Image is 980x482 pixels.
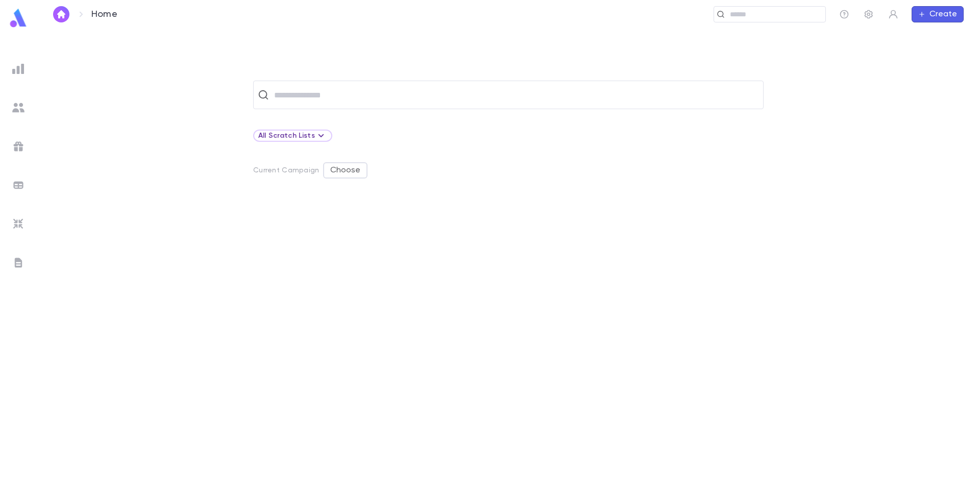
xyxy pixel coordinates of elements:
img: imports_grey.530a8a0e642e233f2baf0ef88e8c9fcb.svg [12,218,24,230]
img: students_grey.60c7aba0da46da39d6d829b817ac14fc.svg [12,102,24,114]
p: Current Campaign [253,166,319,174]
img: campaigns_grey.99e729a5f7ee94e3726e6486bddda8f1.svg [12,140,24,153]
button: Choose [323,162,367,179]
p: Home [91,9,117,20]
img: reports_grey.c525e4749d1bce6a11f5fe2a8de1b229.svg [12,63,24,75]
div: All Scratch Lists [253,130,332,142]
img: batches_grey.339ca447c9d9533ef1741baa751efc33.svg [12,179,24,191]
img: home_white.a664292cf8c1dea59945f0da9f25487c.svg [55,10,67,18]
img: logo [8,8,29,28]
button: Create [912,6,964,22]
div: All Scratch Lists [258,130,327,142]
img: letters_grey.7941b92b52307dd3b8a917253454ce1c.svg [12,257,24,269]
